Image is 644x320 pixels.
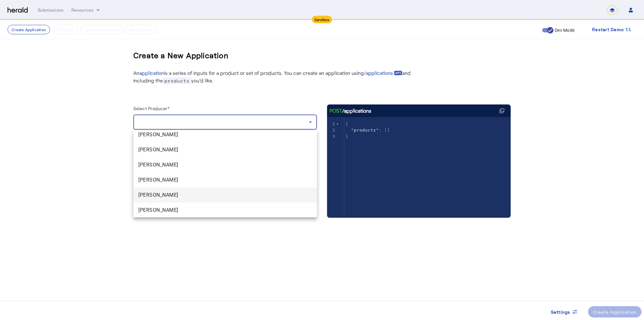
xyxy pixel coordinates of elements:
[138,206,312,214] span: [PERSON_NAME]
[138,131,312,138] span: [PERSON_NAME]
[138,191,312,199] span: [PERSON_NAME]
[138,176,312,184] span: [PERSON_NAME]
[138,146,312,154] span: [PERSON_NAME]
[138,161,312,169] span: [PERSON_NAME]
